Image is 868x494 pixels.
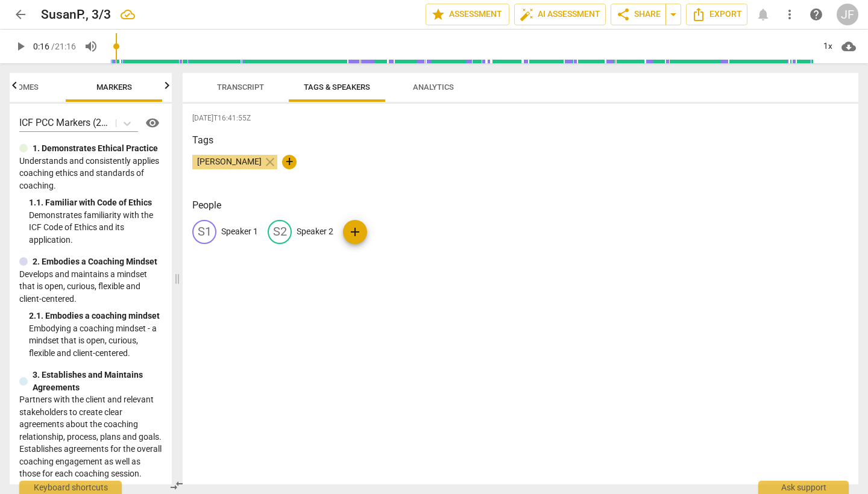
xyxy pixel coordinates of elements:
[263,155,277,169] span: close
[348,225,362,239] span: add
[96,83,132,92] span: Markers
[143,113,162,133] button: Help
[41,7,111,22] h2: SusanP., 3/3
[192,133,849,148] h3: Tags
[805,4,827,25] a: Help
[80,36,102,57] button: Volume
[520,7,534,22] span: auto_fix_high
[611,4,666,25] button: Share
[514,4,606,25] button: AI Assessment
[282,155,297,169] button: +
[33,255,157,268] p: 2. Embodies a Coaching Mindset
[29,310,162,322] div: 2. 1. Embodies a coaching mindset
[809,7,823,22] span: help
[520,7,600,22] span: AI Assessment
[145,116,160,130] span: visibility
[121,7,135,22] div: All changes saved
[268,220,292,244] div: S2
[29,209,162,246] p: Demonstrates familiarity with the ICF Code of Ethics and its application.
[431,7,445,22] span: star
[782,7,797,22] span: more_vert
[426,4,509,25] button: Assessment
[51,42,76,51] span: / 21:16
[192,157,266,166] span: [PERSON_NAME]
[665,4,681,25] button: Sharing summary
[138,113,162,133] a: Help
[13,7,28,22] span: arrow_back
[19,268,162,305] p: Develops and maintains a mindset that is open, curious, flexible and client-centered.
[413,83,454,92] span: Analytics
[841,39,856,54] span: cloud_download
[33,142,158,155] p: 1. Demonstrates Ethical Practice
[192,113,849,123] span: [DATE]T16:41:55Z
[33,369,162,393] p: 3. Establishes and Maintains Agreements
[297,225,333,238] p: Speaker 2
[616,7,631,22] span: share
[691,7,742,22] span: Export
[616,7,661,22] span: Share
[217,83,264,92] span: Transcript
[19,155,162,192] p: Understands and consistently applies coaching ethics and standards of coaching.
[192,198,849,213] h3: People
[19,481,122,494] div: Keyboard shortcuts
[837,4,858,25] button: JF
[221,225,258,238] p: Speaker 1
[19,116,111,130] p: ICF PCC Markers (2020)
[758,481,849,494] div: Ask support
[84,39,98,54] span: volume_up
[10,36,31,57] button: Play
[13,39,28,54] span: play_arrow
[816,37,839,56] div: 1x
[33,42,49,51] span: 0:16
[304,83,370,92] span: Tags & Speakers
[29,322,162,360] p: Embodying a coaching mindset - a mindset that is open, curious, flexible and client-centered.
[431,7,504,22] span: Assessment
[686,4,747,25] button: Export
[666,7,681,22] span: arrow_drop_down
[192,220,216,244] div: S1
[169,478,184,493] span: compare_arrows
[19,393,162,480] p: Partners with the client and relevant stakeholders to create clear agreements about the coaching ...
[29,196,162,209] div: 1. 1. Familiar with Code of Ethics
